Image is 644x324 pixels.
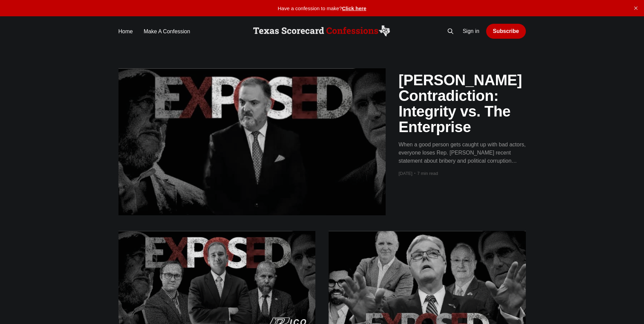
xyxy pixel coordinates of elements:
a: [PERSON_NAME] Contradiction: Integrity vs. The Enterprise When a good person gets caught up with ... [399,68,526,165]
h2: [PERSON_NAME] Contradiction: Integrity vs. The Enterprise [399,72,526,135]
img: Mitch Little’s Contradiction: Integrity vs. The Enterprise [118,68,386,215]
time: [DATE] [399,169,412,178]
img: Scorecard Confessions [252,24,392,38]
span: Have a confession to make? [278,5,342,11]
a: Sign in [463,28,479,35]
button: close [630,3,641,14]
a: Make A Confession [144,27,190,36]
a: Subscribe [486,24,526,39]
span: 7 min read [415,169,438,178]
button: Search this site [445,26,456,37]
a: Home [118,27,133,36]
div: When a good person gets caught up with bad actors, everyone loses Rep. [PERSON_NAME] recent state... [399,141,526,165]
a: Click here [342,5,366,11]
